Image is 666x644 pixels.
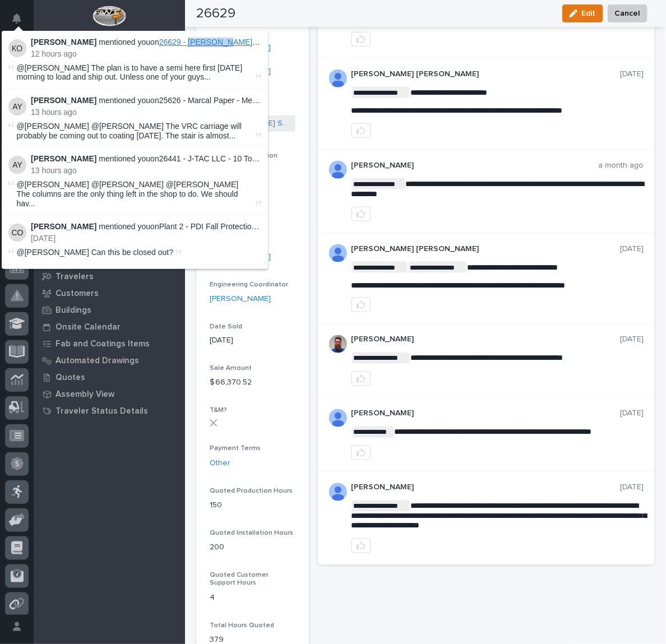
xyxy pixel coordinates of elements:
a: Travelers [34,268,185,285]
span: Primary Contact [210,30,261,37]
div: Notifications [14,13,29,31]
span: @[PERSON_NAME] @[PERSON_NAME] @[PERSON_NAME] The columns are the only thing left in the shop to d... [17,180,253,208]
img: 6hTokn1ETDGPf9BPokIQ [329,335,347,353]
img: Adam Yutzy [8,98,26,115]
p: [DATE] [210,335,295,347]
p: [DATE] [620,244,644,254]
span: Quoted Production Hours [210,488,293,495]
img: AD5-WCmqz5_Kcnfb-JNJs0Fv3qBS0Jz1bxG2p1UShlkZ8J-3JKvvASxRW6Lr0wxC8O3POQnnEju8qItGG9E5Uxbglh-85Yquq... [329,483,347,501]
button: like this post [351,123,371,138]
img: AOh14Gijbd6eejXF32J59GfCOuyvh5OjNDKoIp8XuOuX=s96-c [329,409,347,427]
p: a month ago [598,161,644,170]
p: [PERSON_NAME] [PERSON_NAME] [351,244,621,254]
a: Other [210,458,230,470]
a: Automated Drawings [34,352,185,369]
img: AOh14Gijbd6eejXF32J59GfCOuyvh5OjNDKoIp8XuOuX=s96-c [329,161,347,179]
span: Payment Terms [210,446,261,452]
span: @[PERSON_NAME] @[PERSON_NAME] The VRC carriage will probably be coming out to coating [DATE]. The... [17,122,253,141]
button: like this post [351,446,371,460]
a: Traveler Status Details [34,402,185,419]
span: @[PERSON_NAME] Can this be closed out? [17,248,174,257]
p: Automated Drawings [55,356,139,366]
p: [PERSON_NAME] [PERSON_NAME] [351,70,621,79]
p: $ 66,370.52 [210,377,295,389]
p: Travelers [55,272,94,282]
p: Onsite Calendar [55,322,121,332]
button: like this post [351,207,371,221]
a: Fab and Coatings Items [34,335,185,352]
p: [DATE] [620,409,644,419]
a: Plant 2 - PDI Fall Protection Extensions [159,222,297,231]
strong: [PERSON_NAME] [31,222,96,231]
span: T&M? [210,407,227,414]
img: AD_cMMRcK_lR-hunIWE1GUPcUjzJ19X9Uk7D-9skk6qMORDJB_ZroAFOMmnE07bDdh4EHUMJPuIZ72TfOWJm2e1TqCAEecOOP... [329,70,347,87]
strong: [PERSON_NAME] [31,154,96,163]
strong: [PERSON_NAME] [31,38,96,47]
span: Total Hours Quoted [210,623,274,629]
a: Customers [34,285,185,302]
button: Cancel [608,4,647,22]
a: 25626 - Marcal Paper - Mezzanine [159,96,280,105]
p: [PERSON_NAME] [351,409,621,419]
p: [PERSON_NAME] [351,483,621,493]
span: Quoted Customer Support Hours [210,572,269,587]
span: Sale Amount [210,365,252,372]
p: mentioned you on : [31,154,261,164]
p: 4 [210,592,295,604]
p: Fab and Coatings Items [55,339,150,349]
p: [PERSON_NAME] [351,161,599,170]
h2: 26629 [196,6,235,22]
button: like this post [351,298,371,312]
button: Notifications [5,7,29,30]
p: mentioned you on : [31,38,261,47]
p: [DATE] [620,335,644,345]
a: [PERSON_NAME] [210,293,271,305]
img: AD_cMMRcK_lR-hunIWE1GUPcUjzJ19X9Uk7D-9skk6qMORDJB_ZroAFOMmnE07bDdh4EHUMJPuIZ72TfOWJm2e1TqCAEecOOP... [329,244,347,262]
span: 26629 - [PERSON_NAME] Smoke - Cranes [159,38,312,47]
p: [DATE] [31,234,261,243]
p: mentioned you on : [31,222,261,231]
img: Caleb Oetjen [8,224,26,242]
p: Customers [55,289,99,299]
img: Workspace Logo [92,6,126,26]
button: like this post [351,539,371,553]
a: Assembly View [34,386,185,402]
p: Traveler Status Details [55,406,148,416]
a: Buildings [34,302,185,318]
span: Cancel [615,7,640,20]
p: Buildings [55,305,91,316]
p: 150 [210,500,295,512]
p: [DATE] [620,70,644,79]
span: Engineering Coordinator [210,281,288,288]
img: Adam Yutzy [8,156,26,174]
button: like this post [351,372,371,386]
p: 13 hours ago [31,108,261,117]
img: Ken Overmyer [8,39,26,57]
span: Edit [582,8,596,18]
p: Assembly View [55,390,114,400]
p: 13 hours ago [31,166,261,175]
p: [PERSON_NAME] [351,335,621,345]
p: mentioned you on : [31,96,261,105]
span: @[PERSON_NAME] The plan is to have a semi here first [DATE] morning to load and ship out. Unless ... [17,63,253,82]
p: Quotes [55,373,85,383]
a: 26441 - J-TAC LLC - 10 Ton Crane System [159,154,308,163]
p: [DATE] [620,483,644,493]
p: 12 hours ago [31,49,261,59]
p: 200 [210,542,295,554]
span: Date Sold [210,323,242,330]
strong: [PERSON_NAME] [31,96,96,105]
a: Quotes [34,369,185,386]
a: Onsite Calendar [34,318,185,335]
button: Edit [562,4,603,22]
button: like this post [351,32,371,47]
span: Quoted Installation Hours [210,530,293,537]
